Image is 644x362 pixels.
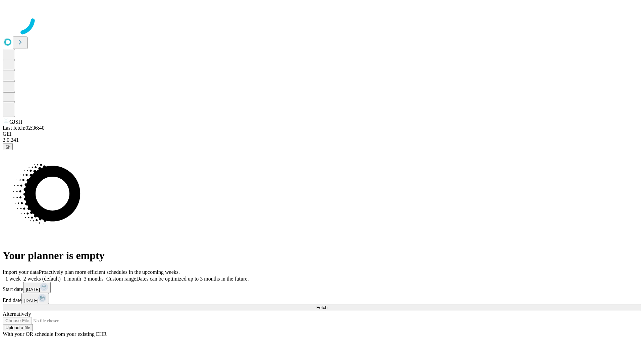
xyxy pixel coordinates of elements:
[3,282,641,293] div: Start date
[3,143,13,150] button: @
[3,125,45,131] span: Last fetch: 02:36:40
[3,311,31,317] span: Alternatively
[3,137,641,143] div: 2.0.241
[5,144,10,149] span: @
[3,331,107,337] span: With your OR schedule from your existing EHR
[26,287,40,292] span: [DATE]
[136,276,249,282] span: Dates can be optimized up to 3 months in the future.
[39,269,180,275] span: Proactively plan more efficient schedules in the upcoming weeks.
[3,324,33,331] button: Upload a file
[24,298,38,303] span: [DATE]
[9,119,22,125] span: GJSH
[3,249,641,262] h1: Your planner is empty
[23,282,51,293] button: [DATE]
[3,269,39,275] span: Import your data
[84,276,104,282] span: 3 months
[63,276,81,282] span: 1 month
[23,276,61,282] span: 2 weeks (default)
[316,305,327,310] span: Fetch
[21,293,49,304] button: [DATE]
[3,293,641,304] div: End date
[106,276,136,282] span: Custom range
[5,276,21,282] span: 1 week
[3,131,641,137] div: GEI
[3,304,641,311] button: Fetch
